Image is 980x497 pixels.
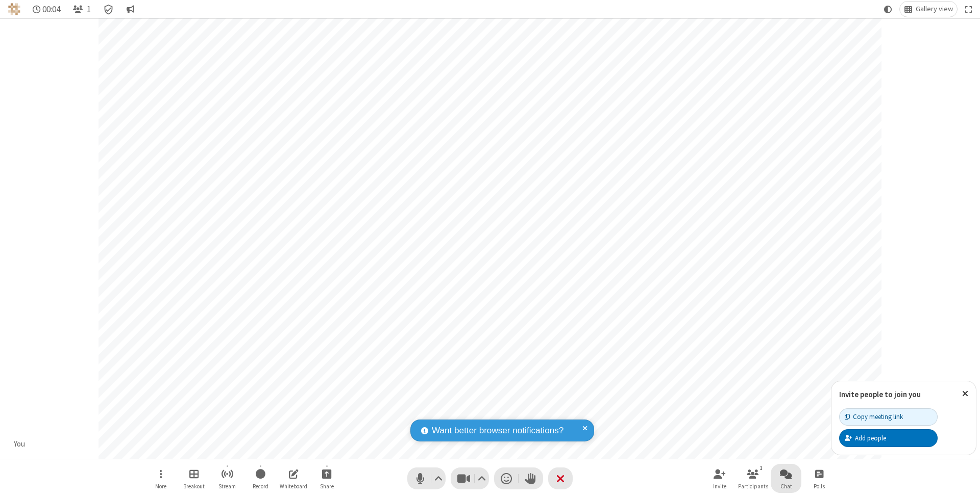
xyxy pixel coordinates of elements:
button: Change layout [900,2,957,17]
button: Open chat [771,464,801,493]
span: Record [253,483,268,489]
button: Add people [839,429,938,447]
span: 00:04 [42,5,60,14]
button: Start sharing [311,464,342,493]
div: You [10,438,29,450]
span: Whiteboard [280,483,307,489]
span: Share [320,483,334,489]
div: 1 [757,463,766,473]
span: Invite [713,483,726,489]
button: Invite participants (⌘+Shift+I) [704,464,735,493]
button: Close popover [954,381,976,406]
button: Audio settings [432,467,446,489]
label: Invite people to join you [839,389,921,399]
button: Raise hand [519,467,543,489]
button: Mute (⌘+Shift+A) [407,467,446,489]
button: Start streaming [212,464,242,493]
div: Meeting details Encryption enabled [99,2,118,17]
button: Open participant list [68,2,95,17]
button: Open shared whiteboard [278,464,309,493]
span: Want better browser notifications? [432,424,563,437]
button: Stop video (⌘+Shift+V) [451,467,489,489]
span: More [155,483,166,489]
div: Timer [29,2,65,17]
img: QA Selenium DO NOT DELETE OR CHANGE [8,3,20,15]
button: Open menu [145,464,176,493]
button: Manage Breakout Rooms [179,464,209,493]
span: Participants [738,483,768,489]
button: Send a reaction [494,467,519,489]
button: Video setting [475,467,489,489]
button: Open poll [804,464,835,493]
button: Conversation [122,2,138,17]
button: Open participant list [738,464,768,493]
button: Start recording [245,464,276,493]
span: Gallery view [916,5,953,13]
span: Polls [814,483,825,489]
span: 1 [87,5,91,14]
button: End or leave meeting [548,467,573,489]
span: Stream [218,483,236,489]
span: Chat [780,483,792,489]
div: Copy meeting link [845,412,903,422]
button: Copy meeting link [839,408,938,426]
button: Using system theme [880,2,896,17]
span: Breakout [183,483,205,489]
button: Fullscreen [961,2,976,17]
